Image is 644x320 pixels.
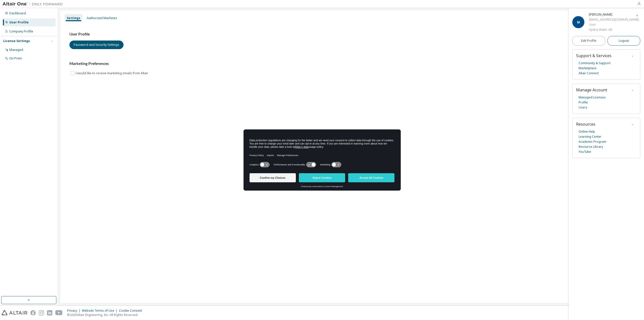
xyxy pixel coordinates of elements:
div: Company Profile [9,29,33,33]
a: Edit Profile [572,36,605,46]
span: Logout [619,38,629,43]
a: Profile [579,100,588,105]
div: Dashboard [9,11,26,15]
div: Managed [9,48,23,52]
a: Learning Center [579,134,601,139]
div: Hydria Water AB [589,27,639,32]
div: License Settings [3,39,30,43]
button: Password and Security Settings [69,41,124,49]
img: Altair One [3,2,65,7]
a: YouTube [579,149,591,154]
h3: Marketing Preferences [69,61,632,66]
div: User [589,22,639,27]
p: © 2025 Altair Engineering, Inc. All Rights Reserved. [67,313,145,317]
img: altair_logo.svg [2,310,27,315]
span: Manage Account [576,87,607,93]
div: Settings [67,16,80,20]
img: youtube.svg [55,310,63,315]
a: Academic Program [579,139,606,144]
div: [EMAIL_ADDRESS][DOMAIN_NAME] [589,17,639,22]
a: Users [579,105,587,110]
div: Privacy [67,309,82,313]
a: Online Help [579,129,595,134]
img: facebook.svg [30,310,36,315]
span: Resources [576,121,595,127]
a: Resource Library [579,144,603,149]
div: User Profile [9,20,29,24]
span: M [577,20,580,24]
a: Altair Connect [579,71,599,76]
button: Logout [608,36,640,46]
span: Edit Profile [581,39,596,43]
label: I would like to receive marketing emails from Altair [75,70,149,76]
img: instagram.svg [39,310,44,315]
img: linkedin.svg [47,310,52,315]
div: Website Terms of Use [82,309,119,313]
div: Mattias Ahlstrand [589,12,639,17]
div: Authorized Machines [87,16,117,20]
a: Community & Support [579,61,611,66]
div: On Prem [9,56,22,60]
h3: User Profile [69,32,632,37]
span: Support & Services [576,53,612,58]
div: Cookie Consent [119,309,145,313]
a: Marketplace [579,66,596,71]
a: Managed Licenses [579,95,606,100]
